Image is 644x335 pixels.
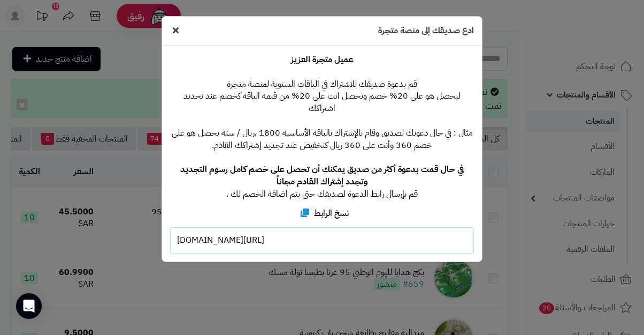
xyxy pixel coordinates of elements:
b: عميل متجرة العزيز [291,53,354,66]
label: نسخ الرابط [296,205,349,225]
div: [URL][DOMAIN_NAME] [170,227,474,254]
p: قم بدعوة صديقك للاشتراك في الباقات السنوية لمنصة متجرة ليحصل هو على 20% خصم وتحصل انت على 20% من ... [170,54,474,200]
b: في حال قمت بدعوة أكثر من صديق يمكنك أن تحصل على خصم كامل رسوم التجديد وتجدد إشتراك القادم مجاناً [180,163,464,188]
div: Open Intercom Messenger [16,293,42,319]
h4: ادع صديقك إلى منصة متجرة [378,25,474,37]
